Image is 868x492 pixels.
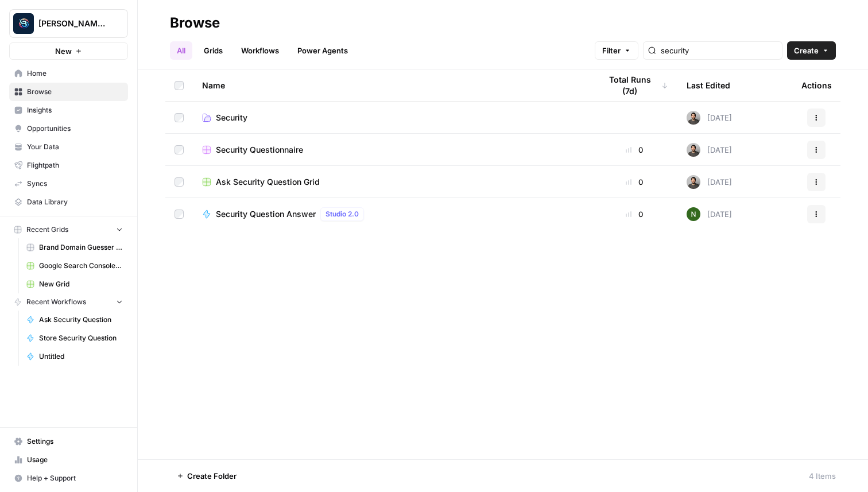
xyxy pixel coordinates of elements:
[202,176,582,188] a: Ask Security Question Grid
[13,13,34,34] img: Berna's Personal Logo
[27,179,123,189] span: Syncs
[216,176,320,188] span: Ask Security Question Grid
[9,83,128,101] a: Browse
[9,101,128,119] a: Insights
[234,41,286,60] a: Workflows
[39,315,123,325] span: Ask Security Question
[170,41,192,60] a: All
[787,41,836,60] button: Create
[801,69,832,101] div: Actions
[9,42,128,60] button: New
[687,175,700,189] img: 16hj2zu27bdcdvv6x26f6v9ttfr9
[687,69,730,101] div: Last Edited
[27,142,123,152] span: Your Data
[39,333,123,343] span: Store Security Question
[9,138,128,156] a: Your Data
[27,436,123,447] span: Settings
[202,112,582,123] a: Security
[21,257,128,275] a: Google Search Console - [DOMAIN_NAME]
[9,293,128,311] button: Recent Workflows
[9,432,128,451] a: Settings
[39,279,123,289] span: New Grid
[170,467,243,485] button: Create Folder
[9,64,128,83] a: Home
[39,351,123,362] span: Untitled
[661,45,777,56] input: Search
[9,156,128,175] a: Flightpath
[290,41,355,60] a: Power Agents
[687,207,700,221] img: g4o9tbhziz0738ibrok3k9f5ina6
[216,208,316,220] span: Security Question Answer
[687,111,732,125] div: [DATE]
[202,69,582,101] div: Name
[170,14,220,32] div: Browse
[21,238,128,257] a: Brand Domain Guesser QA
[27,123,123,134] span: Opportunities
[9,175,128,193] a: Syncs
[325,209,359,219] span: Studio 2.0
[55,45,72,57] span: New
[9,469,128,487] button: Help + Support
[27,473,123,483] span: Help + Support
[27,455,123,465] span: Usage
[9,9,128,38] button: Workspace: Berna's Personal
[39,242,123,253] span: Brand Domain Guesser QA
[26,224,68,235] span: Recent Grids
[27,68,123,79] span: Home
[27,105,123,115] span: Insights
[26,297,86,307] span: Recent Workflows
[27,87,123,97] span: Browse
[687,111,700,125] img: 16hj2zu27bdcdvv6x26f6v9ttfr9
[21,275,128,293] a: New Grid
[202,207,582,221] a: Security Question AnswerStudio 2.0
[9,451,128,469] a: Usage
[600,69,668,101] div: Total Runs (7d)
[809,470,836,482] div: 4 Items
[595,41,638,60] button: Filter
[794,45,819,56] span: Create
[9,193,128,211] a: Data Library
[38,18,108,29] span: [PERSON_NAME] Personal
[9,221,128,238] button: Recent Grids
[602,45,621,56] span: Filter
[21,311,128,329] a: Ask Security Question
[27,160,123,171] span: Flightpath
[687,143,700,157] img: 16hj2zu27bdcdvv6x26f6v9ttfr9
[21,329,128,347] a: Store Security Question
[687,175,732,189] div: [DATE]
[600,144,668,156] div: 0
[687,143,732,157] div: [DATE]
[600,176,668,188] div: 0
[216,112,247,123] span: Security
[27,197,123,207] span: Data Library
[197,41,230,60] a: Grids
[9,119,128,138] a: Opportunities
[187,470,237,482] span: Create Folder
[202,144,582,156] a: Security Questionnaire
[687,207,732,221] div: [DATE]
[21,347,128,366] a: Untitled
[216,144,303,156] span: Security Questionnaire
[600,208,668,220] div: 0
[39,261,123,271] span: Google Search Console - [DOMAIN_NAME]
